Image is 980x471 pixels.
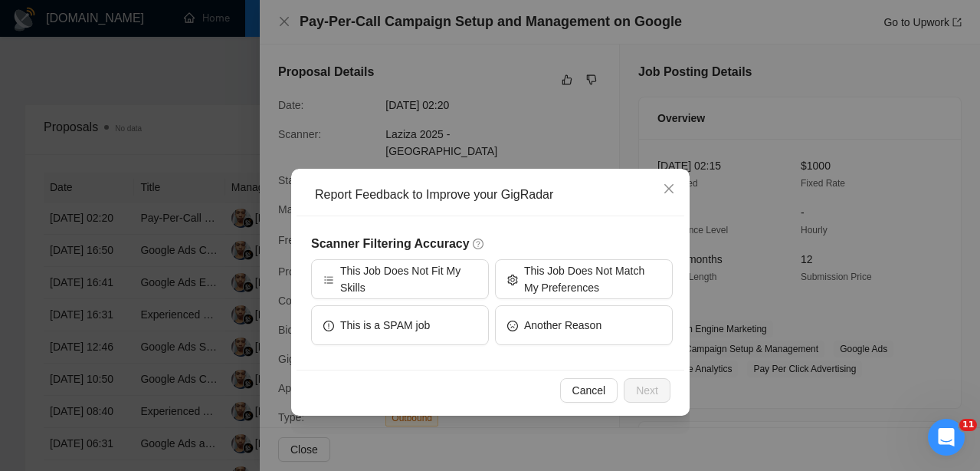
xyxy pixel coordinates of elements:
[340,317,430,334] span: This is a SPAM job
[648,169,690,210] button: Close
[507,319,518,331] span: frown
[663,183,675,195] span: close
[507,273,518,285] span: setting
[323,273,334,285] span: bars
[311,259,489,299] button: barsThis Job Does Not Fit My Skills
[572,382,605,399] span: Cancel
[928,419,965,456] iframe: Intercom live chat
[323,319,334,331] span: exclamation-circle
[340,262,477,296] span: This Job Does Not Fit My Skills
[624,378,670,403] button: Next
[959,419,977,431] span: 11
[559,378,618,403] button: Cancel
[472,238,484,250] span: question-circle
[311,235,673,253] h5: Scanner Filtering Accuracy
[495,305,673,345] button: frownAnother Reason
[315,186,677,203] div: Report Feedback to Improve your GigRadar
[495,259,673,299] button: settingThis Job Does Not Match My Preferences
[311,305,489,345] button: exclamation-circleThis is a SPAM job
[524,262,660,296] span: This Job Does Not Match My Preferences
[524,317,601,334] span: Another Reason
